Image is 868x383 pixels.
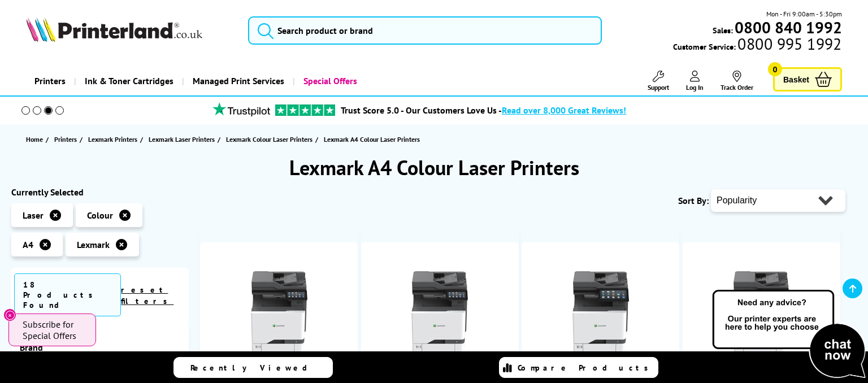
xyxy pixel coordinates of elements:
span: Subscribe for Special Offers [23,319,85,341]
a: Printers [26,67,74,95]
span: Mon - Fri 9:00am - 5:30pm [766,8,842,19]
button: Close [3,308,16,321]
a: Printerland Logo [26,17,234,44]
span: Laser [23,210,44,221]
span: Lexmark Printers [88,133,137,145]
img: Lexmark CX730de [237,271,322,356]
span: Recently Viewed [190,363,319,373]
a: Lexmark Laser Printers [149,133,218,145]
a: Home [26,133,46,145]
img: trustpilot rating [275,105,335,116]
span: Basket [783,72,809,87]
a: Printers [54,133,80,145]
span: Colour [87,210,113,221]
span: 0 [768,62,782,76]
a: 0800 840 1992 [733,22,842,33]
span: Printers [54,133,77,145]
span: Lexmark Colour Laser Printers [226,133,313,145]
span: Lexmark Laser Printers [149,133,215,145]
a: Lexmark Printers [88,133,140,145]
div: Currently Selected [11,186,189,198]
img: trustpilot rating [207,102,275,116]
input: Search product or brand [248,16,602,45]
a: Support [648,71,669,92]
a: Lexmark CX730dew [397,347,482,358]
a: Lexmark Colour Laser Printers [226,133,315,145]
a: Trust Score 5.0 - Our Customers Love Us -Read over 8,000 Great Reviews! [341,105,626,116]
span: 18 Products Found [14,273,121,316]
span: Lexmark A4 Colour Laser Printers [324,135,420,143]
span: Sort By: [678,195,709,206]
span: Log In [686,83,704,92]
img: Lexmark CX735adse [558,271,643,356]
a: Special Offers [293,67,366,95]
span: Read over 8,000 Great Reviews! [502,105,626,116]
span: Ink & Toner Cartridges [85,67,173,95]
a: Basket 0 [773,67,842,92]
img: Open Live Chat window [710,288,868,381]
span: A4 [23,239,33,250]
a: Recently Viewed [173,357,333,378]
span: Compare Products [518,363,654,373]
h1: Lexmark A4 Colour Laser Printers [11,154,857,181]
a: Compare Products [499,357,658,378]
a: Ink & Toner Cartridges [74,67,182,95]
img: Lexmark CX730dew [397,271,482,356]
a: Track Order [721,71,753,92]
span: Customer Service: [673,38,841,52]
a: Lexmark CX730de [237,347,322,358]
a: Lexmark CX735adse [558,347,643,358]
span: Lexmark [77,239,110,250]
span: 0800 995 1992 [736,38,841,49]
span: Support [648,83,669,92]
img: Printerland Logo [26,17,202,42]
span: Sales: [713,25,733,36]
div: Brand [20,342,180,353]
a: reset filters [121,285,173,306]
img: Lexmark CX735adsew [719,271,804,356]
a: Managed Print Services [182,67,293,95]
a: Log In [686,71,704,92]
b: 0800 840 1992 [735,17,842,38]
